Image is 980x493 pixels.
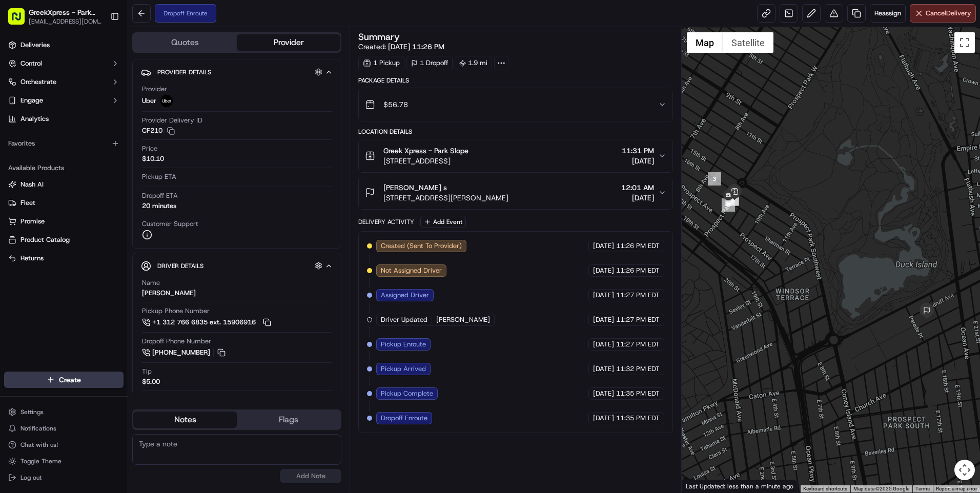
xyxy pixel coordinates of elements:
[141,257,333,274] button: Driver Details
[21,254,44,263] span: Returns
[142,191,178,200] span: Dropoff ETA
[593,291,614,300] span: [DATE]
[10,41,187,57] p: Welcome 👋
[142,154,164,163] span: $10.10
[616,389,660,398] span: 11:35 PM EDT
[4,454,124,468] button: Toggle Theme
[4,232,124,248] button: Product Catalog
[420,216,466,228] button: Add Event
[622,156,654,166] span: [DATE]
[237,34,340,51] button: Provider
[687,32,723,53] button: Show street map
[46,98,168,108] div: Start new chat
[358,56,404,70] div: 1 Pickup
[616,291,660,300] span: 11:27 PM EDT
[383,193,508,203] span: [STREET_ADDRESS][PERSON_NAME]
[4,74,124,90] button: Orchestrate
[152,318,256,327] span: +1 312 766 6835 ext. 15906916
[142,116,202,125] span: Provider Delivery ID
[381,340,426,349] span: Pickup Enroute
[722,198,735,212] div: 6
[616,266,660,275] span: 11:26 PM EDT
[358,32,400,42] h3: Summary
[21,40,50,50] span: Deliveries
[4,213,124,230] button: Promise
[359,88,672,121] button: $56.78
[21,96,43,105] span: Engage
[21,114,49,124] span: Analytics
[87,202,95,211] div: 💻
[21,441,58,449] span: Chat with us!
[926,9,971,18] span: Cancel Delivery
[358,128,673,136] div: Location Details
[915,486,930,491] a: Terms (opens in new tab)
[6,197,83,216] a: 📗Knowledge Base
[160,95,173,107] img: uber-new-logo.jpeg
[133,412,237,428] button: Notes
[682,480,798,492] div: Last Updated: less than a minute ago
[4,135,124,152] div: Favorites
[388,42,444,51] span: [DATE] 11:26 PM
[593,364,614,374] span: [DATE]
[21,235,70,244] span: Product Catalog
[21,217,45,226] span: Promise
[853,486,909,491] span: Map data ©2025 Google
[616,340,660,349] span: 11:27 PM EDT
[10,149,27,166] img: Brigitte Vinadas
[621,193,654,203] span: [DATE]
[616,315,660,324] span: 11:27 PM EDT
[383,99,408,110] span: $56.78
[4,160,124,176] div: Available Products
[383,146,468,156] span: Greek Xpress - Park Slope
[616,241,660,251] span: 11:26 PM EDT
[4,111,124,127] a: Analytics
[142,85,167,94] span: Provider
[141,64,333,80] button: Provider Details
[10,133,69,141] div: Past conversations
[954,460,975,480] button: Map camera controls
[383,156,468,166] span: [STREET_ADDRESS]
[8,180,119,189] a: Nash AI
[4,37,124,53] a: Deliveries
[10,10,31,31] img: Nash
[142,347,227,358] a: [PHONE_NUMBER]
[21,180,44,189] span: Nash AI
[4,195,124,211] button: Fleet
[21,201,78,212] span: Knowledge Base
[4,250,124,266] button: Returns
[21,77,56,87] span: Orchestrate
[593,340,614,349] span: [DATE]
[91,159,112,167] span: [DATE]
[142,96,156,106] span: Uber
[381,241,462,251] span: Created (Sent To Provider)
[142,289,196,298] div: [PERSON_NAME]
[4,438,124,452] button: Chat with us!
[159,131,187,143] button: See all
[8,254,119,263] a: Returns
[142,377,160,386] div: $5.00
[72,226,124,234] a: Powered byPylon
[359,176,672,209] button: [PERSON_NAME] s[STREET_ADDRESS][PERSON_NAME]12:01 AM[DATE]
[708,172,721,186] div: 3
[874,9,901,18] span: Reassign
[142,278,160,287] span: Name
[59,375,81,385] span: Create
[381,315,427,324] span: Driver Updated
[4,176,124,193] button: Nash AI
[4,421,124,436] button: Notifications
[142,219,198,229] span: Customer Support
[4,372,124,388] button: Create
[142,317,273,328] a: +1 312 766 6835 ext. 15906916
[381,291,429,300] span: Assigned Driver
[910,4,976,23] button: CancelDelivery
[102,227,124,234] span: Pylon
[358,218,414,226] div: Delivery Activity
[593,389,614,398] span: [DATE]
[27,66,185,77] input: Got a question? Start typing here...
[593,266,614,275] span: [DATE]
[237,412,340,428] button: Flags
[22,98,40,116] img: 8016278978528_b943e370aa5ada12b00a_72.png
[381,389,433,398] span: Pickup Complete
[381,266,442,275] span: Not Assigned Driver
